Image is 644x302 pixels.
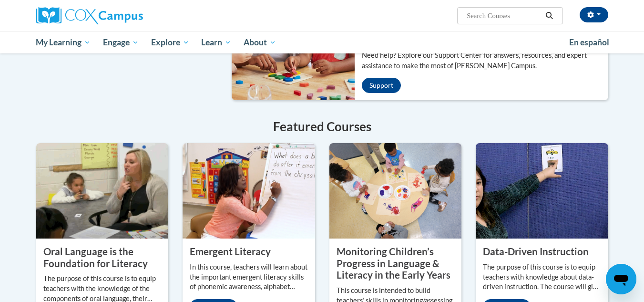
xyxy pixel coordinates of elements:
[195,31,237,53] a: Learn
[103,37,139,48] span: Engage
[151,37,189,48] span: Explore
[337,246,450,281] property: Monitoring Children’s Progress in Language & Literacy in the Early Years
[36,7,217,24] a: Cox Campus
[36,37,91,48] span: My Learning
[606,264,636,294] iframe: Button to launch messaging window
[36,117,608,136] h4: Featured Courses
[569,37,609,47] span: En español
[190,262,308,292] p: In this course, teachers will learn about the important emergent literacy skills of phonemic awar...
[22,31,623,53] div: Main menu
[483,246,589,257] property: Data-Driven Instruction
[362,50,608,71] p: Need help? Explore our Support Center for answers, resources, and expert assistance to make the m...
[244,37,276,48] span: About
[30,31,97,53] a: My Learning
[145,31,195,53] a: Explore
[36,7,143,24] img: Cox Campus
[201,37,231,48] span: Learn
[36,143,169,239] img: Oral Language is the Foundation for Literacy
[563,32,615,52] a: En español
[580,7,608,22] button: Account Settings
[483,262,601,292] p: The purpose of this course is to equip teachers with knowledge about data-driven instruction. The...
[542,10,556,21] button: Search
[466,10,542,21] input: Search Courses
[237,31,282,53] a: About
[329,143,462,239] img: Monitoring Children’s Progress in Language & Literacy in the Early Years
[97,31,145,53] a: Engage
[183,143,315,239] img: Emergent Literacy
[43,246,148,269] property: Oral Language is the Foundation for Literacy
[362,78,401,93] a: Support
[190,246,271,257] property: Emergent Literacy
[476,143,608,239] img: Data-Driven Instruction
